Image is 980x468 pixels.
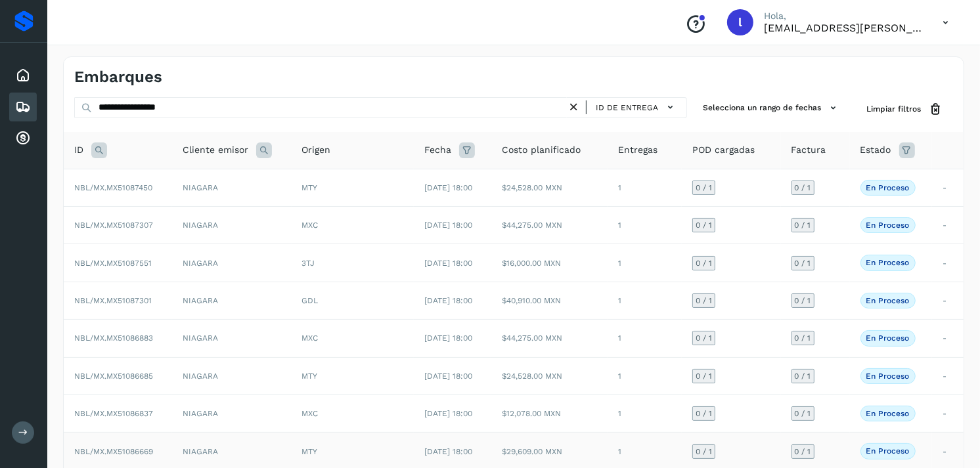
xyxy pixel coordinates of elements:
td: - [932,244,964,282]
td: 1 [608,282,682,319]
span: Origen [302,143,331,157]
span: NBL/MX.MX51087551 [74,259,152,268]
span: [DATE] 18:00 [424,409,472,418]
p: En proceso [866,446,910,456]
span: POD cargadas [692,143,755,157]
div: Embarques [9,93,37,121]
span: [DATE] 18:00 [424,296,472,305]
td: - [932,282,964,319]
td: NIAGARA [172,395,292,433]
span: ID de entrega [596,102,658,114]
span: 0 / 1 [795,221,811,229]
span: Estado [860,143,891,157]
td: 1 [608,244,682,282]
p: En proceso [866,333,910,343]
td: 1 [608,207,682,244]
td: $44,275.00 MXN [491,207,608,244]
p: En proceso [866,296,910,305]
td: $40,910.00 MXN [491,282,608,319]
td: 1 [608,320,682,357]
span: NBL/MX.MX51087450 [74,183,152,192]
p: En proceso [866,409,910,418]
span: NBL/MX.MX51086685 [74,372,153,381]
span: ID [74,143,83,157]
td: NIAGARA [172,320,292,357]
td: - [932,169,964,206]
span: NBL/MX.MX51087307 [74,221,153,230]
p: En proceso [866,183,910,192]
td: - [932,357,964,394]
span: MTY [302,372,318,381]
span: NBL/MX.MX51086669 [74,447,153,456]
span: NBL/MX.MX51086837 [74,409,153,418]
td: NIAGARA [172,244,292,282]
span: Factura [791,143,826,157]
span: MXC [302,333,319,343]
div: Inicio [9,61,37,90]
span: 0 / 1 [696,221,712,229]
p: En proceso [866,372,910,381]
span: 0 / 1 [696,372,712,380]
span: MTY [302,183,318,192]
span: 0 / 1 [795,448,811,456]
td: $16,000.00 MXN [491,244,608,282]
span: Cliente emisor [183,143,248,157]
span: 0 / 1 [795,297,811,305]
span: NBL/MX.MX51086883 [74,333,153,343]
td: - [932,207,964,244]
p: lauraamalia.castillo@xpertal.com [764,22,922,34]
button: Selecciona un rango de fechas [698,97,845,119]
span: 0 / 1 [696,184,712,192]
span: MTY [302,447,318,456]
span: 0 / 1 [696,448,712,456]
span: [DATE] 18:00 [424,183,472,192]
td: $12,078.00 MXN [491,395,608,433]
span: 0 / 1 [696,259,712,267]
td: $24,528.00 MXN [491,357,608,394]
span: 0 / 1 [696,334,712,342]
p: En proceso [866,221,910,230]
span: [DATE] 18:00 [424,221,472,230]
span: Costo planificado [502,143,581,157]
span: [DATE] 18:00 [424,333,472,343]
td: - [932,395,964,433]
span: 0 / 1 [795,410,811,417]
td: NIAGARA [172,207,292,244]
button: Limpiar filtros [856,97,953,121]
span: 0 / 1 [696,297,712,305]
td: NIAGARA [172,357,292,394]
td: 1 [608,395,682,433]
span: 0 / 1 [795,259,811,267]
td: $24,528.00 MXN [491,169,608,206]
span: NBL/MX.MX51087301 [74,296,152,305]
span: MXC [302,409,319,418]
span: [DATE] 18:00 [424,447,472,456]
p: Hola, [764,11,922,22]
td: 1 [608,357,682,394]
td: 1 [608,169,682,206]
td: NIAGARA [172,282,292,319]
span: Entregas [618,143,657,157]
button: ID de entrega [592,98,681,117]
td: NIAGARA [172,169,292,206]
p: En proceso [866,258,910,267]
span: [DATE] 18:00 [424,372,472,381]
td: - [932,320,964,357]
td: $44,275.00 MXN [491,320,608,357]
span: Limpiar filtros [866,103,921,115]
span: Fecha [424,143,451,157]
span: 0 / 1 [795,334,811,342]
span: [DATE] 18:00 [424,259,472,268]
h4: Embarques [74,68,162,87]
span: 0 / 1 [795,184,811,192]
div: Cuentas por cobrar [9,124,37,153]
span: 3TJ [302,259,315,268]
span: MXC [302,221,319,230]
span: GDL [302,296,319,305]
span: 0 / 1 [795,372,811,380]
span: 0 / 1 [696,410,712,417]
